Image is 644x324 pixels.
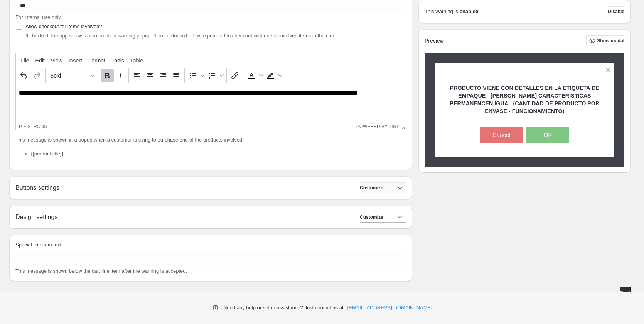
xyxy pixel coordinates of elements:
button: Redo [30,69,44,82]
button: Formats [47,69,97,82]
strong: enabled [460,8,479,15]
span: Bold [50,73,88,79]
p: This message is shown in a popup when a customer is trying to purchase one of the products involved: [15,136,406,144]
button: Insert/edit link [228,69,241,82]
button: OK [526,127,569,143]
button: Bold [101,69,114,82]
button: Customize [360,212,406,223]
div: Background color [264,69,283,82]
div: p [19,124,22,129]
span: Customize [360,185,383,191]
span: For internal use only. [15,14,62,20]
button: Italic [114,69,127,82]
button: Align left [130,69,143,82]
div: strong [28,124,47,129]
h2: Buttons settings [15,184,59,191]
span: Format [88,57,105,64]
button: Show modal [586,35,624,46]
h2: Preview [425,38,444,44]
span: Disable [608,8,624,15]
button: Customize [360,182,406,193]
span: Show modal [597,38,624,44]
div: Bullet list [186,69,206,82]
div: » [24,124,26,129]
span: View [51,57,62,64]
span: File [20,57,29,64]
button: Align right [157,69,170,82]
div: Resize [399,123,406,130]
span: Allow checkout for items involved? [25,24,102,29]
span: Tools [111,57,124,64]
a: Powered by Tiny [356,124,400,129]
button: Align center [143,69,157,82]
span: If checked, the app shows a confirmation warning popup. If not, it doesn't allow to proceed to ch... [25,33,334,39]
li: {{product.title}} [31,150,406,158]
span: Insert [69,57,82,64]
div: Text color [245,69,264,82]
button: Next [620,287,631,298]
a: [EMAIL_ADDRESS][DOMAIN_NAME] [347,304,432,312]
span: This message is shown below the cart line item after the warning is accepted. [15,268,187,274]
button: Undo [17,69,30,82]
span: Edit [35,57,45,64]
button: Cancel [480,127,523,143]
button: Justify [170,69,183,82]
iframe: Rich Text Area [16,83,406,123]
strong: PRODUCTO VIENE CON DETALLES EN LA ETIQUETA DE EMPAQUE - [PERSON_NAME] CARACTERISTICAS PERMANENCEN... [450,85,599,114]
h2: Design settings [15,213,57,221]
p: This warning is [425,8,458,15]
span: Customize [360,214,383,220]
div: Numbered list [206,69,225,82]
span: Special line item text [15,242,61,248]
button: Disable [608,6,624,17]
span: Table [130,57,143,64]
span: Next [620,290,630,296]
